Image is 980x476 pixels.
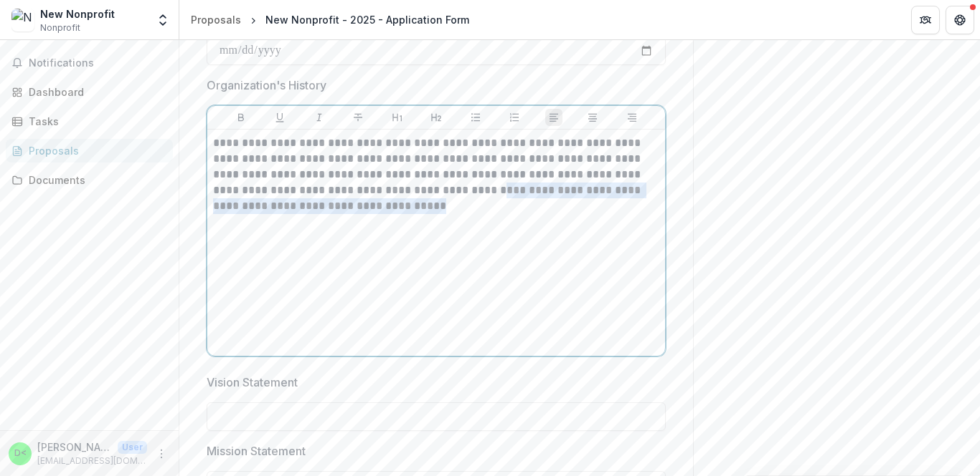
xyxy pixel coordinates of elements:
[29,173,161,188] div: Documents
[389,109,406,126] button: Heading 1
[506,109,523,126] button: Ordered List
[584,109,601,126] button: Align Center
[153,6,173,34] button: Open entity switcher
[118,441,147,454] p: User
[29,57,167,69] span: Notifications
[311,109,328,126] button: Italicize
[40,21,80,34] span: Nonprofit
[6,139,173,162] a: Proposals
[207,374,298,391] p: Vision Statement
[207,77,326,94] p: Organization's History
[428,109,445,126] button: Heading 2
[6,110,173,133] a: Tasks
[265,12,469,27] div: New Nonprofit - 2025 - Application Form
[271,109,288,126] button: Underline
[40,6,115,21] div: New Nonprofit
[14,449,27,458] div: Diane Wells <fcm@seeinglivestransformed.com>
[946,6,974,34] button: Get Help
[6,52,173,74] button: Notifications
[911,6,940,34] button: Partners
[153,445,170,462] button: More
[207,442,306,460] p: Mission Statement
[37,455,147,467] p: [EMAIL_ADDRESS][DOMAIN_NAME]
[29,84,161,99] div: Dashboard
[6,168,173,192] a: Documents
[349,109,367,126] button: Strike
[191,12,241,27] div: Proposals
[232,109,250,126] button: Bold
[29,143,161,158] div: Proposals
[29,114,161,129] div: Tasks
[623,109,641,126] button: Align Right
[6,80,173,104] a: Dashboard
[185,9,475,30] nav: breadcrumb
[185,9,247,30] a: Proposals
[37,439,112,455] p: [PERSON_NAME] <[EMAIL_ADDRESS][DOMAIN_NAME]>
[11,9,34,31] img: New Nonprofit
[467,109,484,126] button: Bullet List
[545,109,562,126] button: Align Left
